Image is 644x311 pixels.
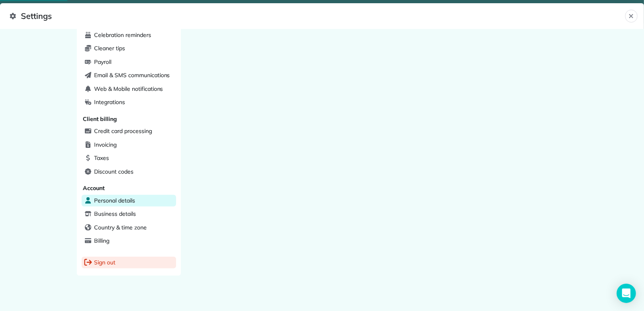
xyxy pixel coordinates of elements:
[94,141,117,149] span: Invoicing
[94,58,112,66] span: Payroll
[82,257,176,269] a: Sign out
[94,154,109,162] span: Taxes
[10,10,625,23] span: Settings
[94,196,135,205] span: Personal details
[82,235,176,247] a: Billing
[82,56,176,68] a: Payroll
[82,139,176,151] a: Invoicing
[94,98,125,106] span: Integrations
[82,83,176,95] a: Web & Mobile notifications
[82,125,176,137] a: Credit card processing
[94,71,170,79] span: Email & SMS communications
[94,237,110,245] span: Billing
[82,166,176,178] a: Discount codes
[94,85,163,93] span: Web & Mobile notifications
[94,168,133,176] span: Discount codes
[82,208,176,220] a: Business details
[82,43,176,55] a: Cleaner tips
[94,44,125,52] span: Cleaner tips
[625,10,638,23] button: Close
[82,96,176,108] a: Integrations
[94,210,136,218] span: Business details
[83,115,117,123] span: Client billing
[94,31,151,39] span: Celebration reminders
[82,195,176,207] a: Personal details
[94,127,152,135] span: Credit card processing
[94,223,147,231] span: Country & time zone
[83,184,105,192] span: Account
[94,258,116,266] span: Sign out
[82,29,176,41] a: Celebration reminders
[82,152,176,164] a: Taxes
[82,70,176,82] a: Email & SMS communications
[82,222,176,234] a: Country & time zone
[617,284,636,303] div: Open Intercom Messenger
